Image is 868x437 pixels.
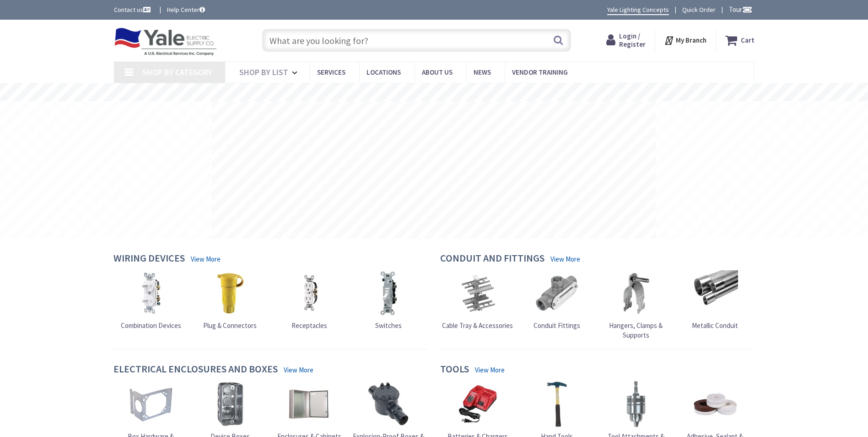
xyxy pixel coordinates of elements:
a: View More [550,254,580,264]
img: Adhesive, Sealant & Tapes [692,381,738,427]
a: Contact us [114,5,152,14]
span: Shop By List [239,67,288,77]
span: Hangers, Clamps & Supports [609,321,663,339]
strong: Cart [741,32,755,49]
img: Plug & Connectors [207,270,253,316]
img: Receptacles [286,270,332,316]
a: Conduit Fittings Conduit Fittings [534,270,580,330]
img: Combination Devices [128,270,174,316]
img: Hangers, Clamps & Supports [613,270,659,316]
span: Shop By Category [142,67,212,77]
span: Login / Register [619,32,646,49]
img: Hand Tools [534,381,580,427]
a: Metallic Conduit Metallic Conduit [692,270,738,330]
a: View More [475,365,505,375]
span: Receptacles [291,321,327,330]
img: Box Hardware & Accessories [128,381,174,427]
h4: Tools [440,363,469,377]
a: Combination Devices Combination Devices [121,270,181,330]
span: Cable Tray & Accessories [442,321,513,330]
input: What are you looking for? [262,29,571,52]
span: Combination Devices [121,321,181,330]
img: Metallic Conduit [692,270,738,316]
a: Hangers, Clamps & Supports Hangers, Clamps & Supports [598,270,674,340]
a: Switches Switches [366,270,411,330]
a: Receptacles Receptacles [286,270,332,330]
span: Metallic Conduit [692,321,738,330]
h4: Electrical Enclosures and Boxes [113,363,278,377]
a: Plug & Connectors Plug & Connectors [203,270,257,330]
div: My Branch [664,32,706,49]
img: Switches [366,270,411,316]
a: Cart [725,32,755,49]
img: Cable Tray & Accessories [455,270,501,316]
span: Tour [729,5,752,14]
h4: Wiring Devices [113,252,185,266]
img: Enclosures & Cabinets [286,381,332,427]
h4: Conduit and Fittings [440,252,545,266]
img: Batteries & Chargers [455,381,501,427]
img: Yale Electric Supply Co. [114,27,217,56]
span: Vendor Training [512,68,568,76]
a: Quick Order [682,5,716,14]
img: Conduit Fittings [534,270,580,316]
img: Explosion-Proof Boxes & Accessories [366,381,411,427]
span: Plug & Connectors [203,321,257,330]
a: Help Center [167,5,205,14]
span: Locations [367,68,401,76]
span: About Us [422,68,453,76]
span: News [474,68,491,76]
a: Login / Register [606,32,646,49]
img: Tool Attachments & Accessories [613,381,659,427]
span: Switches [375,321,402,330]
a: Cable Tray & Accessories Cable Tray & Accessories [442,270,513,330]
img: Device Boxes [207,381,253,427]
span: Conduit Fittings [534,321,580,330]
span: Services [317,68,345,76]
a: View More [191,254,221,264]
a: View More [284,365,313,375]
a: Yale Lighting Concepts [607,5,669,15]
strong: My Branch [676,36,706,44]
